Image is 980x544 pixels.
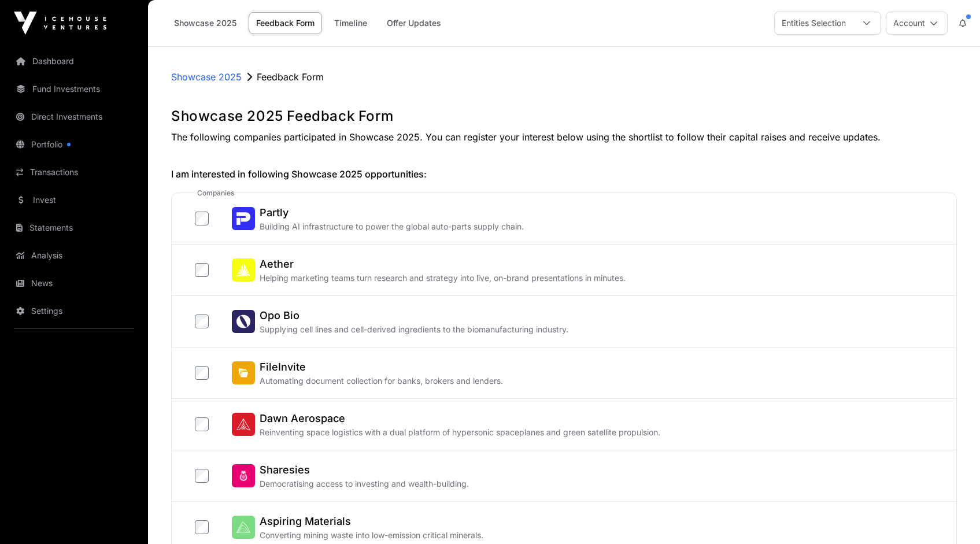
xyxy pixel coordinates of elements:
h2: Opo Bio [260,308,568,324]
input: Aspiring MaterialsAspiring MaterialsConverting mining waste into low-emission critical minerals. [195,520,209,534]
a: Invest [9,187,139,213]
img: Aspiring Materials [232,516,255,539]
input: Dawn AerospaceDawn AerospaceReinventing space logistics with a dual platform of hypersonic spacep... [195,417,209,431]
div: Entities Selection [775,12,853,34]
p: The following companies participated in Showcase 2025. You can register your interest below using... [171,130,957,144]
a: Dashboard [9,49,139,74]
a: Statements [9,215,139,240]
p: Feedback Form [257,70,324,84]
span: companies [195,188,236,198]
button: Account [886,12,948,35]
a: Portfolio [9,132,139,157]
a: Showcase 2025 [171,70,242,84]
img: Icehouse Ventures Logo [14,12,106,35]
h2: I am interested in following Showcase 2025 opportunities: [171,167,957,181]
h2: Dawn Aerospace [260,410,660,427]
p: Converting mining waste into low-emission critical minerals. [260,530,483,541]
h2: Sharesies [260,462,469,478]
p: Supplying cell lines and cell-derived ingredients to the biomanufacturing industry. [260,324,568,335]
input: Opo BioOpo BioSupplying cell lines and cell-derived ingredients to the biomanufacturing industry. [195,314,209,328]
p: Automating document collection for banks, brokers and lenders. [260,375,503,387]
input: FileInviteFileInviteAutomating document collection for banks, brokers and lenders. [195,366,209,380]
input: PartlyPartlyBuilding AI infrastructure to power the global auto-parts supply chain. [195,212,209,225]
input: AetherAetherHelping marketing teams turn research and strategy into live, on-brand presentations ... [195,263,209,277]
p: Helping marketing teams turn research and strategy into live, on-brand presentations in minutes. [260,272,626,284]
img: Sharesies [232,464,255,487]
h2: FileInvite [260,359,503,375]
a: Timeline [327,12,375,34]
img: Partly [232,207,255,230]
img: FileInvite [232,361,255,384]
a: Settings [9,298,139,324]
img: Opo Bio [232,310,255,333]
img: Aether [232,258,255,282]
input: SharesiesSharesiesDemocratising access to investing and wealth-building. [195,469,209,483]
p: Building AI infrastructure to power the global auto-parts supply chain. [260,221,524,232]
h2: Aether [260,256,626,272]
a: News [9,271,139,296]
h2: Partly [260,205,524,221]
a: Transactions [9,160,139,185]
img: Dawn Aerospace [232,413,255,436]
h1: Showcase 2025 Feedback Form [171,107,957,125]
p: Reinventing space logistics with a dual platform of hypersonic spaceplanes and green satellite pr... [260,427,660,438]
a: Showcase 2025 [167,12,244,34]
a: Analysis [9,243,139,268]
a: Fund Investments [9,76,139,102]
p: Democratising access to investing and wealth-building. [260,478,469,490]
a: Direct Investments [9,104,139,129]
h2: Aspiring Materials [260,513,483,530]
a: Offer Updates [379,12,449,34]
a: Feedback Form [249,12,322,34]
